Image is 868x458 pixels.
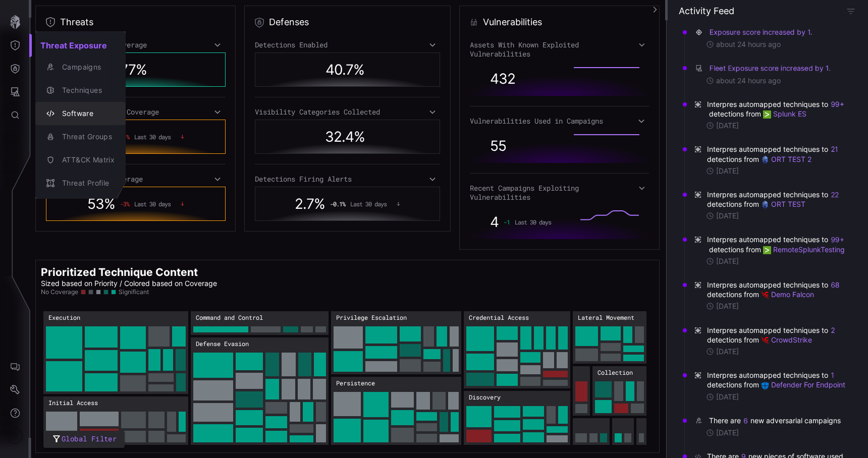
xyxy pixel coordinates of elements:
div: Threat Profile [57,177,115,190]
button: Software [35,102,126,125]
button: Campaigns [35,55,126,79]
div: Software [57,107,115,120]
div: Campaigns [57,61,115,74]
button: ATT&CK Matrix [35,148,126,171]
button: Threat Profile [35,171,126,195]
div: Techniques [57,84,115,97]
button: Techniques [35,79,126,102]
div: Threat Groups [57,131,115,143]
button: Threat Groups [35,125,126,148]
h2: Threat Exposure [35,35,126,55]
div: ATT&CK Matrix [57,154,115,166]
